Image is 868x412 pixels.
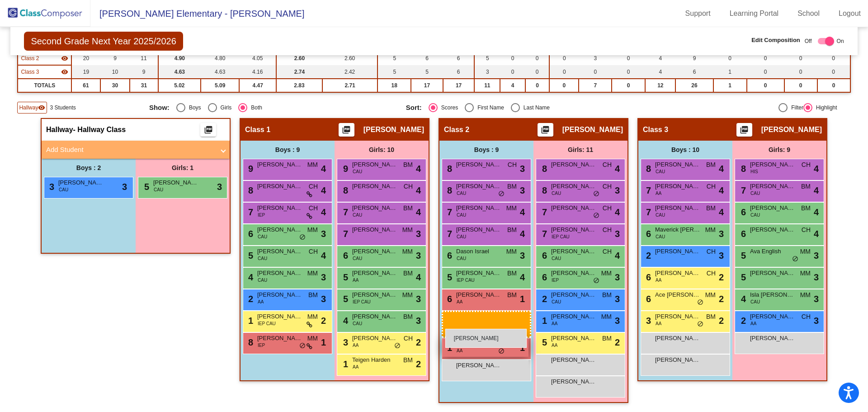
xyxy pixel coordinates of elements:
div: Girls: 9 [732,141,826,159]
td: 0 [579,65,612,79]
span: 4 [814,184,819,197]
td: 9 [675,52,713,65]
span: 3 [321,227,326,241]
span: 8 [445,164,452,174]
td: 10 [100,65,130,79]
span: CH [404,182,413,191]
span: Second Grade Next Year 2025/2026 [24,32,183,51]
td: 11 [130,52,158,65]
span: 2 [719,270,724,284]
span: 4 [520,270,525,284]
span: BM [706,204,716,213]
span: [PERSON_NAME] [750,160,795,169]
span: CAU [552,190,561,197]
span: MM [506,204,517,213]
span: MM [307,160,318,170]
a: Logout [831,6,868,21]
td: 6 [411,52,443,65]
span: 3 [719,249,724,262]
span: CAU [154,186,163,193]
span: MM [800,247,811,256]
span: MM [307,269,318,278]
span: 4 [814,162,819,175]
span: BM [403,160,413,170]
span: 5 [142,182,149,192]
span: CH [309,204,318,213]
span: [PERSON_NAME] [655,204,700,213]
div: Last Name [520,104,550,112]
div: Boys : 9 [439,141,533,159]
a: Support [678,6,718,21]
span: 8 [540,164,547,174]
span: CAU [457,233,466,240]
span: MM [800,269,811,278]
td: 5 [377,65,411,79]
span: CAU [750,212,760,218]
div: First Name [474,104,504,112]
td: 0 [747,52,784,65]
span: IEP [258,212,265,218]
span: 5 [246,251,253,260]
mat-panel-title: Add Student [46,145,214,155]
span: 4 [246,272,253,282]
span: [PERSON_NAME] [352,182,397,191]
span: CH [802,160,811,170]
td: 0 [549,52,579,65]
span: MM [307,225,318,235]
span: 3 [217,180,222,194]
td: 4.05 [239,52,276,65]
td: 0 [612,65,645,79]
span: Hallway [46,125,73,134]
span: 8 [445,185,452,195]
span: 4 [719,205,724,219]
mat-icon: picture_as_pdf [341,125,352,138]
span: [PERSON_NAME] [655,247,700,256]
span: 6 [540,251,547,260]
span: [PERSON_NAME] [456,269,501,278]
td: 5 [377,52,411,65]
span: CAU [353,212,362,218]
span: Class 2 [444,125,469,134]
span: [PERSON_NAME] [257,160,302,169]
span: 3 [615,184,620,197]
span: [PERSON_NAME] [551,269,596,278]
td: 30 [100,79,130,92]
span: CAU [457,212,466,218]
span: CH [707,269,716,278]
span: [PERSON_NAME] [352,269,397,278]
span: 3 [416,249,421,262]
span: Class 3 [21,68,39,76]
span: 5 [739,251,746,260]
span: CH [508,160,517,170]
td: 5 [474,52,500,65]
td: 0 [525,52,550,65]
td: 0 [784,65,817,79]
td: 0 [817,79,850,92]
span: 8 [246,185,253,195]
button: Print Students Details [538,123,553,137]
span: 9 [246,164,253,174]
div: Girls: 11 [533,141,627,159]
span: [PERSON_NAME] [257,269,302,278]
span: Sort: [406,104,422,112]
td: 0 [500,65,525,79]
span: BM [706,160,716,170]
span: IEP CAU [552,233,570,240]
span: 3 [520,249,525,262]
span: CH [309,182,318,191]
span: 3 [122,180,127,194]
span: [PERSON_NAME] [456,225,501,234]
span: [PERSON_NAME] [363,125,424,134]
div: Scores [438,104,458,112]
span: [PERSON_NAME] [655,182,700,191]
span: [PERSON_NAME] [456,204,501,213]
span: 4 [416,205,421,219]
span: CH [707,182,716,191]
span: Show: [149,104,170,112]
td: 61 [71,79,100,92]
span: 8 [739,164,746,174]
td: 5 [411,65,443,79]
button: Print Students Details [200,123,216,137]
span: do_not_disturb_alt [498,190,505,198]
span: 4 [416,270,421,284]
